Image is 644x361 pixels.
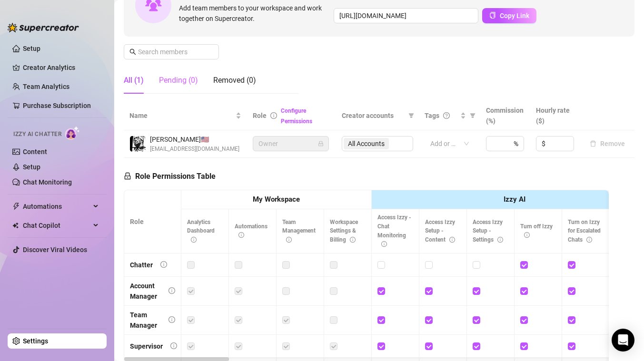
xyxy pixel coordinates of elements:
[130,136,146,152] img: Pedro Rolle Jr.
[482,8,536,23] button: Copy Link
[238,232,244,238] span: info-circle
[23,218,90,233] span: Chat Copilot
[191,237,197,243] span: info-circle
[130,281,161,302] div: Account Manager
[168,316,175,323] span: info-circle
[23,60,99,75] a: Creator Analytics
[23,163,40,171] a: Setup
[124,190,181,254] th: Role
[124,75,144,86] div: All (1)
[124,101,247,130] th: Name
[138,47,206,57] input: Search members
[23,83,69,90] a: Team Analytics
[586,138,629,149] button: Remove
[23,199,90,214] span: Automations
[150,134,239,145] span: [PERSON_NAME] 🇺🇸
[281,107,312,125] a: Configure Permissions
[408,113,414,118] span: filter
[130,260,153,270] div: Chatter
[159,75,198,86] div: Pending (0)
[497,237,503,243] span: info-circle
[586,237,592,243] span: info-circle
[377,214,411,248] span: Access Izzy - Chat Monitoring
[504,195,525,204] strong: Izzy AI
[23,246,87,254] a: Discover Viral Videos
[23,337,48,345] a: Settings
[160,261,167,268] span: info-circle
[65,126,80,140] img: AI Chatter
[282,219,316,244] span: Team Management
[350,237,356,243] span: info-circle
[318,141,324,146] span: lock
[130,341,163,351] div: Supervisor
[425,110,439,121] span: Tags
[330,219,358,244] span: Workspace Settings & Billing
[168,287,175,294] span: info-circle
[12,222,19,229] img: Chat Copilot
[568,219,601,244] span: Turn on Izzy for Escalated Chats
[23,45,40,52] a: Setup
[187,219,215,244] span: Analytics Dashboard
[124,171,216,182] h5: Role Permissions Table
[253,195,300,204] strong: My Workspace
[23,148,47,156] a: Content
[520,223,553,239] span: Turn off Izzy
[489,12,496,19] span: copy
[12,203,20,210] span: thunderbolt
[258,137,323,151] span: Owner
[213,75,256,86] div: Removed (0)
[253,112,267,119] span: Role
[130,310,161,331] div: Team Manager
[342,110,405,121] span: Creator accounts
[406,108,416,123] span: filter
[150,145,239,154] span: [EMAIL_ADDRESS][DOMAIN_NAME]
[23,102,91,109] a: Purchase Subscription
[443,112,450,119] span: question-circle
[13,130,61,139] span: Izzy AI Chatter
[381,241,387,247] span: info-circle
[129,49,136,55] span: search
[270,112,277,119] span: info-circle
[235,223,268,239] span: Automations
[449,237,455,243] span: info-circle
[8,23,79,32] img: logo-BBDzfeDw.svg
[468,108,477,123] span: filter
[124,172,131,180] span: lock
[530,101,580,130] th: Hourly rate ($)
[500,12,529,20] span: Copy Link
[480,101,530,130] th: Commission (%)
[170,342,177,349] span: info-circle
[470,113,476,118] span: filter
[23,178,72,186] a: Chat Monitoring
[612,329,634,351] div: Open Intercom Messenger
[129,110,234,121] span: Name
[473,219,503,244] span: Access Izzy Setup - Settings
[286,237,292,243] span: info-circle
[179,3,330,24] span: Add team members to your workspace and work together on Supercreator.
[425,219,455,244] span: Access Izzy Setup - Content
[524,232,530,238] span: info-circle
